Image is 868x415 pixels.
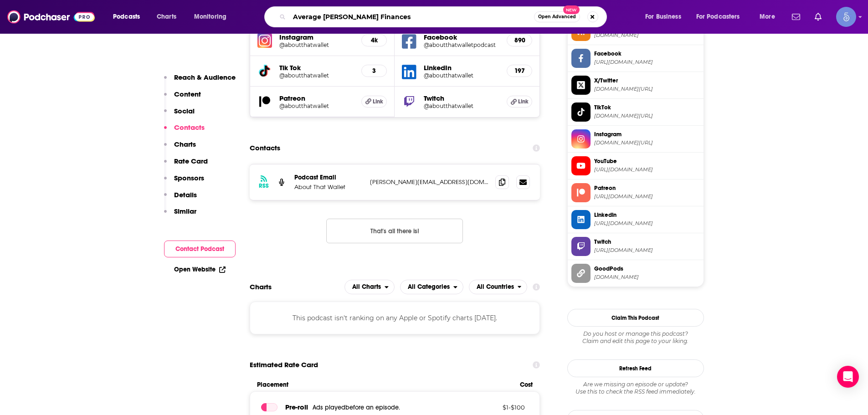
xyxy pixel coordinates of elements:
[279,94,354,102] h5: Patreon
[279,72,354,79] a: @aboutthatwallet
[594,166,700,173] span: https://www.youtube.com/@ABOUTTHATWALLET
[520,381,533,389] span: Cost
[424,41,499,48] a: @aboutthatwalletpodcast
[567,359,704,377] button: Refresh Feed
[514,67,524,75] h5: 197
[507,96,532,108] a: Link
[279,33,354,41] h5: Instagram
[174,73,236,82] p: Reach & Audience
[113,10,140,23] span: Podcasts
[408,284,450,290] span: All Categories
[164,90,201,107] button: Content
[164,140,196,157] button: Charts
[400,280,463,294] h2: Categories
[571,156,700,175] a: YouTube[URL][DOMAIN_NAME]
[594,247,700,254] span: https://www.twitch.tv/aboutthatwallet
[174,90,201,98] p: Content
[424,102,499,109] a: @aboutthatwallet
[424,33,499,41] h5: Facebook
[811,9,825,25] a: Show notifications dropdown
[594,130,700,138] span: Instagram
[164,241,236,257] button: Contact Podcast
[567,381,704,395] div: Are we missing an episode or update? Use this to check the RSS feed immediately.
[369,36,379,44] h5: 4k
[174,140,196,149] p: Charts
[174,123,205,132] p: Contacts
[837,366,859,388] div: Open Intercom Messenger
[279,102,354,109] a: @aboutthatwallet
[174,266,226,273] a: Open Website
[344,280,395,294] button: open menu
[107,10,152,24] button: open menu
[164,207,196,224] button: Similar
[174,190,197,199] p: Details
[594,238,700,246] span: Twitch
[7,8,95,26] img: Podchaser - Follow, Share and Rate Podcasts
[257,381,513,389] span: Placement
[571,49,700,68] a: Facebook[URL][DOMAIN_NAME]
[164,73,236,90] button: Reach & Audience
[836,7,856,27] img: User Profile
[594,184,700,192] span: Patreon
[594,103,700,112] span: TikTok
[174,157,208,165] p: Rate Card
[594,86,700,92] span: twitter.com/aboutthatwallet
[567,309,704,327] button: Claim This Podcast
[477,284,514,290] span: All Countries
[571,129,700,149] a: Instagram[DOMAIN_NAME][URL]
[250,356,318,374] span: Estimated Rate Card
[164,123,205,140] button: Contacts
[361,96,387,108] a: Link
[164,190,197,207] button: Details
[594,113,700,119] span: tiktok.com/@aboutthatwallet
[257,33,272,48] img: iconImage
[836,7,856,27] span: Logged in as Spiral5-G1
[571,237,700,256] a: Twitch[URL][DOMAIN_NAME]
[567,330,704,338] span: Do you host or manage this podcast?
[369,67,379,75] h5: 3
[250,282,272,291] h2: Charts
[250,302,540,334] div: This podcast isn't ranking on any Apple or Spotify charts [DATE].
[518,98,529,105] span: Link
[690,10,753,24] button: open menu
[594,193,700,200] span: https://www.patreon.com/aboutthatwallet
[151,10,182,24] a: Charts
[400,280,463,294] button: open menu
[760,10,775,23] span: More
[174,207,196,215] p: Similar
[696,10,740,23] span: For Podcasters
[370,178,488,186] p: [PERSON_NAME][EMAIL_ADDRESS][DOMAIN_NAME]
[466,404,525,411] p: $ 1 - $ 100
[469,280,528,294] button: open menu
[285,403,308,411] span: Pre -roll
[594,139,700,146] span: instagram.com/aboutthatwallet
[639,10,693,24] button: open menu
[567,330,704,345] div: Claim and edit this page to your liking.
[164,174,204,190] button: Sponsors
[250,139,280,157] h2: Contacts
[424,63,499,72] h5: LinkedIn
[313,404,400,411] span: Ads played before an episode .
[594,59,700,66] span: https://www.facebook.com/aboutthatwalletpodcast
[594,265,700,273] span: GoodPods
[424,72,499,79] a: @aboutthatwallet
[594,32,700,39] span: feeds.captivate.fm
[174,107,195,115] p: Social
[279,63,354,72] h5: Tik Tok
[514,36,524,44] h5: 890
[645,10,681,23] span: For Business
[594,220,700,227] span: https://www.linkedin.com/in/aboutthatwallet
[279,41,354,48] a: @aboutthatwallet
[594,50,700,58] span: Facebook
[594,211,700,219] span: Linkedin
[294,183,363,191] p: About That Wallet
[571,264,700,283] a: GoodPods[DOMAIN_NAME]
[594,77,700,85] span: X/Twitter
[194,10,226,23] span: Monitoring
[571,183,700,202] a: Patreon[URL][DOMAIN_NAME]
